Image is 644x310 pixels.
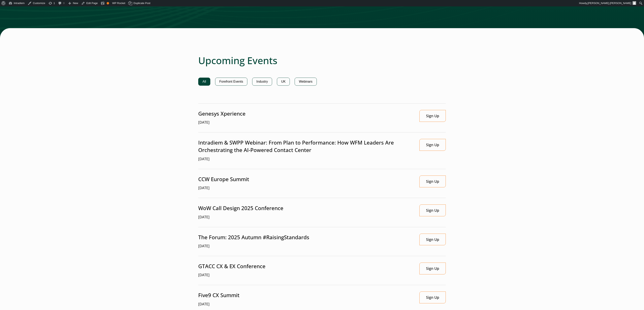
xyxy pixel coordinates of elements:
[419,176,446,187] a: Link opens in a new window
[419,139,446,151] a: Link opens in a new window
[198,139,413,154] p: Intradiem & SWPP Webinar: From Plan to Performance: How WFM Leaders Are Orchestrating the AI-Powe...
[419,292,446,303] a: Link opens in a new window
[198,204,283,212] p: WoW Call Design 2025 Conference
[198,302,239,307] span: [DATE]
[198,185,249,191] span: [DATE]
[198,176,249,183] p: CCW Europe Summit
[215,78,247,86] button: Forefront Events
[295,78,317,86] button: Webinars
[198,78,210,86] button: All
[198,263,265,270] p: GTACC CX & EX Conference
[419,110,446,122] a: Link opens in a new window
[419,263,446,274] a: Link opens in a new window
[198,110,246,117] p: Genesys Xperience
[198,243,309,249] span: [DATE]
[198,156,413,162] span: [DATE]
[419,204,446,216] a: Link opens in a new window
[277,78,290,86] button: UK
[419,234,446,245] a: Link opens in a new window
[198,215,283,220] span: [DATE]
[198,272,265,278] span: [DATE]
[198,55,446,66] h2: Upcoming Events
[198,120,246,125] span: [DATE]
[107,2,109,4] div: OK
[198,234,309,241] p: The Forum: 2025 Autumn #RaisingStandards
[198,292,239,299] p: Five9 CX Summit
[252,78,272,86] button: Industry
[588,2,631,5] span: [PERSON_NAME].[PERSON_NAME]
